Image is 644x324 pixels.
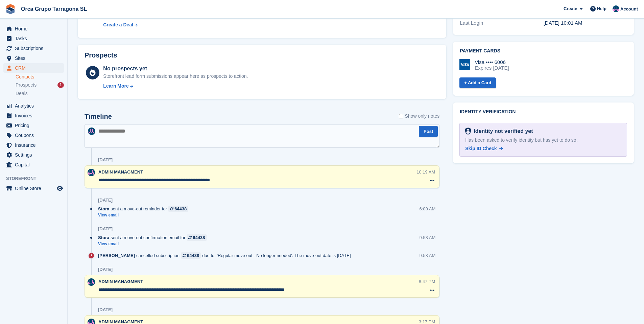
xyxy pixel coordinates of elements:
div: 10:19 AM [416,169,435,175]
img: ADMIN MANAGMENT [88,278,95,286]
span: Tasks [15,34,55,43]
a: menu [3,111,64,120]
div: 64438 [187,252,199,259]
span: Stora [98,234,109,241]
span: Account [620,6,638,13]
div: 1 [57,82,64,88]
a: menu [3,24,64,33]
div: [DATE] [98,157,113,163]
div: [DATE] [98,198,113,203]
div: Last Login [460,19,543,27]
div: 64438 [174,206,187,212]
a: View email [98,212,192,218]
span: Capital [15,160,55,169]
a: 64438 [181,252,201,259]
span: ADMIN MANAGMENT [98,279,143,284]
a: 64438 [187,234,207,241]
a: Orca Grupo Tarragona SL [18,3,90,15]
a: Skip ID Check [465,145,503,152]
span: Skip ID Check [465,146,497,151]
a: Create a Deal [103,21,245,28]
span: Sites [15,53,55,63]
a: 64438 [168,206,188,212]
button: Post [419,126,438,137]
span: Home [15,24,55,33]
span: Subscriptions [15,44,55,53]
span: Invoices [15,111,55,120]
time: 2024-12-19 09:01:59 UTC [544,20,582,26]
a: menu [3,184,64,193]
a: Prospects 1 [16,82,64,89]
span: CRM [15,63,55,73]
div: Has been asked to verify identity but has yet to do so. [465,137,621,144]
a: menu [3,34,64,43]
h2: Timeline [85,113,112,120]
img: Identity Verification Ready [465,128,471,135]
a: Contacts [16,74,64,80]
img: ADMIN MANAGMENT [88,128,95,135]
div: [DATE] [98,267,113,272]
a: Preview store [56,184,64,192]
img: ADMIN MANAGMENT [88,169,95,176]
span: Online Store [15,184,55,193]
div: Create a Deal [103,21,133,28]
div: 6:00 AM [420,206,436,212]
a: Learn More [103,83,248,90]
span: Coupons [15,131,55,140]
a: + Add a Card [459,77,496,89]
a: menu [3,44,64,53]
span: Deals [16,90,28,97]
a: menu [3,160,64,169]
div: No prospects yet [103,65,248,73]
img: Visa Logo [459,59,470,70]
span: Insurance [15,140,55,150]
img: stora-icon-8386f47178a22dfd0bd8f6a31ec36ba5ce8667c1dd55bd0f319d3a0aa187defe.svg [5,4,16,14]
span: Pricing [15,121,55,130]
div: 8:47 PM [419,278,435,285]
div: 64438 [193,234,205,241]
a: menu [3,140,64,150]
div: Visa •••• 6006 [475,59,509,65]
a: menu [3,101,64,111]
a: menu [3,121,64,130]
a: menu [3,131,64,140]
span: Create [564,5,577,12]
span: Settings [15,150,55,160]
span: Help [597,5,606,12]
img: ADMIN MANAGMENT [613,5,619,12]
div: cancelled subscription due to: 'Regular move out - No longer needed'. The move-out date is [DATE] [98,252,354,259]
div: 9:58 AM [420,234,436,241]
h2: Prospects [85,51,117,59]
h2: Identity verification [460,109,627,115]
span: Stora [98,206,109,212]
a: menu [3,150,64,160]
input: Show only notes [399,113,403,120]
label: Show only notes [399,113,439,120]
div: Identity not verified yet [471,127,533,135]
div: sent a move-out confirmation email for [98,234,210,241]
span: [PERSON_NAME] [98,252,135,259]
h2: Payment cards [460,48,627,54]
div: sent a move-out reminder for [98,206,192,212]
span: Storefront [6,175,67,182]
a: menu [3,63,64,73]
div: [DATE] [98,307,113,313]
a: menu [3,53,64,63]
div: 9:58 AM [420,252,436,259]
div: Storefront lead form submissions appear here as prospects to action. [103,73,248,80]
span: Analytics [15,101,55,111]
span: ADMIN MANAGMENT [98,169,143,175]
a: View email [98,241,210,247]
div: Learn More [103,83,128,90]
div: [DATE] [98,226,113,232]
span: Prospects [16,82,37,88]
div: Expires [DATE] [475,65,509,71]
a: Deals [16,90,64,97]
